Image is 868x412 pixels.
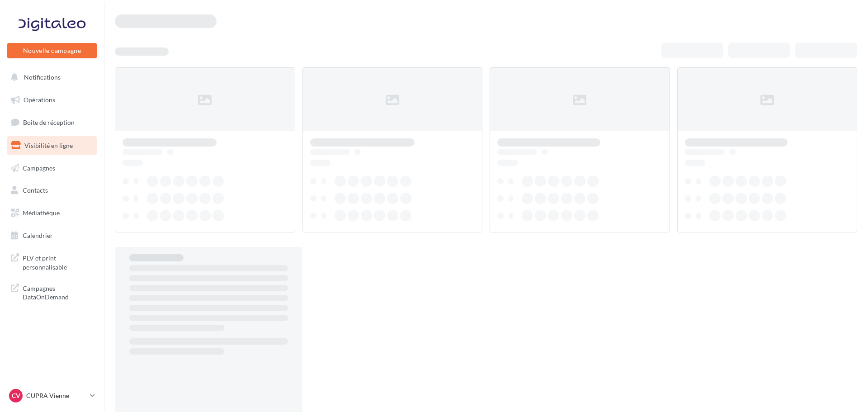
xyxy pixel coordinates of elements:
[5,136,99,155] a: Visibilité en ligne
[24,96,55,104] span: Opérations
[5,181,99,200] a: Contacts
[24,73,61,81] span: Notifications
[7,43,97,58] button: Nouvelle campagne
[7,387,97,404] a: CV CUPRA Vienne
[26,391,86,400] p: CUPRA Vienne
[12,391,20,400] span: CV
[23,282,93,302] span: Campagnes DataOnDemand
[5,90,99,109] a: Opérations
[24,142,73,149] span: Visibilité en ligne
[5,204,99,223] a: Médiathèque
[23,118,75,126] span: Boîte de réception
[5,113,99,132] a: Boîte de réception
[5,248,99,275] a: PLV et print personnalisable
[5,279,99,305] a: Campagnes DataOnDemand
[5,159,99,178] a: Campagnes
[23,209,60,217] span: Médiathèque
[23,186,48,194] span: Contacts
[23,164,55,171] span: Campagnes
[23,232,53,239] span: Calendrier
[5,68,95,87] button: Notifications
[5,226,99,245] a: Calendrier
[23,252,93,271] span: PLV et print personnalisable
